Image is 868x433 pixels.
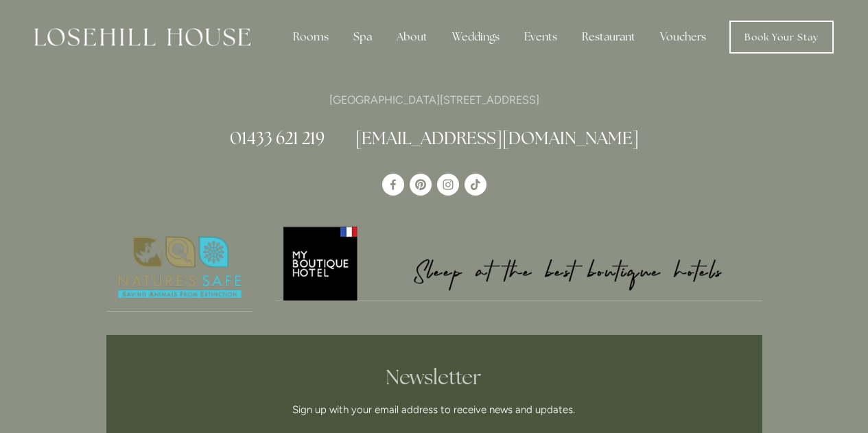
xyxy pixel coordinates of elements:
[382,174,404,196] a: Losehill House Hotel & Spa
[282,23,340,51] div: Rooms
[181,401,688,418] p: Sign up with your email address to receive news and updates.
[649,23,717,51] a: Vouchers
[355,127,639,149] a: [EMAIL_ADDRESS][DOMAIN_NAME]
[106,224,253,311] img: Nature's Safe - Logo
[571,23,646,51] div: Restaurant
[181,365,688,390] h2: Newsletter
[441,23,511,51] div: Weddings
[276,224,762,301] img: My Boutique Hotel - Logo
[513,23,568,51] div: Events
[230,127,325,149] a: 01433 621 219
[106,224,253,312] a: Nature's Safe - Logo
[729,21,834,54] a: Book Your Stay
[342,23,383,51] div: Spa
[34,28,250,46] img: Losehill House
[465,174,486,196] a: TikTok
[276,224,762,301] a: My Boutique Hotel - Logo
[437,174,459,196] a: Instagram
[106,91,762,109] p: [GEOGRAPHIC_DATA][STREET_ADDRESS]
[410,174,432,196] a: Pinterest
[386,23,438,51] div: About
